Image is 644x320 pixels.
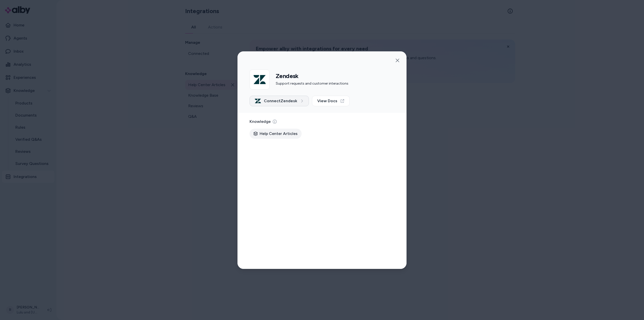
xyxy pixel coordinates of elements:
[260,131,298,137] span: Help Center Articles
[317,98,337,104] span: View Docs
[264,98,297,104] span: Connect Zendesk
[250,119,277,125] p: Knowledge
[312,96,350,106] a: View Docs
[250,96,309,106] button: ConnectZendesk
[276,81,348,87] p: Support requests and customer interactions
[276,72,348,80] h2: Zendesk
